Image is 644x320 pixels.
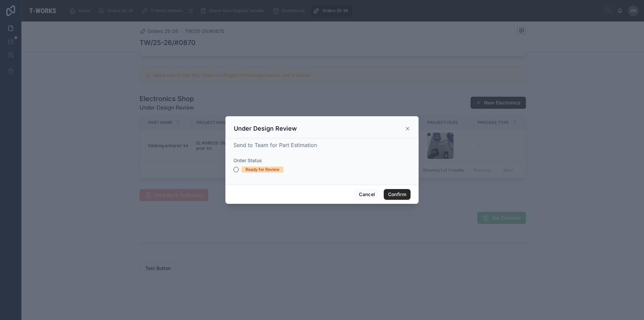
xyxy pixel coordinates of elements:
span: Order Status [233,157,262,163]
h3: Under Design Review [234,125,297,133]
button: Cancel [355,189,379,200]
button: Confirm [384,189,411,200]
div: Ready for Review [246,167,279,173]
span: Send to Team for Part Estimation [233,142,317,148]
